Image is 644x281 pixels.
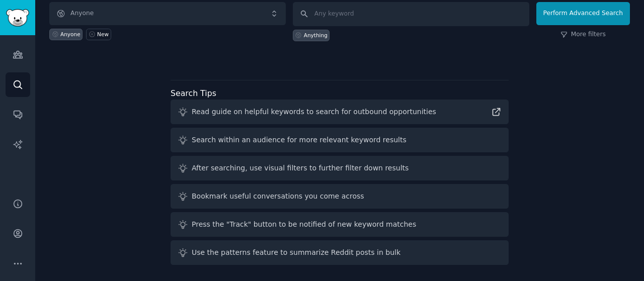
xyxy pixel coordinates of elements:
[97,31,109,38] div: New
[6,9,29,27] img: GummySearch logo
[192,107,436,117] div: Read guide on helpful keywords to search for outbound opportunities
[293,2,529,26] input: Any keyword
[192,135,407,145] div: Search within an audience for more relevant keyword results
[192,163,409,173] div: After searching, use visual filters to further filter down results
[192,247,400,258] div: Use the patterns feature to summarize Reddit posts in bulk
[192,191,364,202] div: Bookmark useful conversations you come across
[192,219,416,230] div: Press the "Track" button to be notified of new keyword matches
[86,29,111,40] a: New
[60,31,80,38] div: Anyone
[560,30,606,39] a: More filters
[49,2,286,25] button: Anyone
[304,32,328,39] div: Anything
[536,2,630,25] button: Perform Advanced Search
[171,88,216,98] label: Search Tips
